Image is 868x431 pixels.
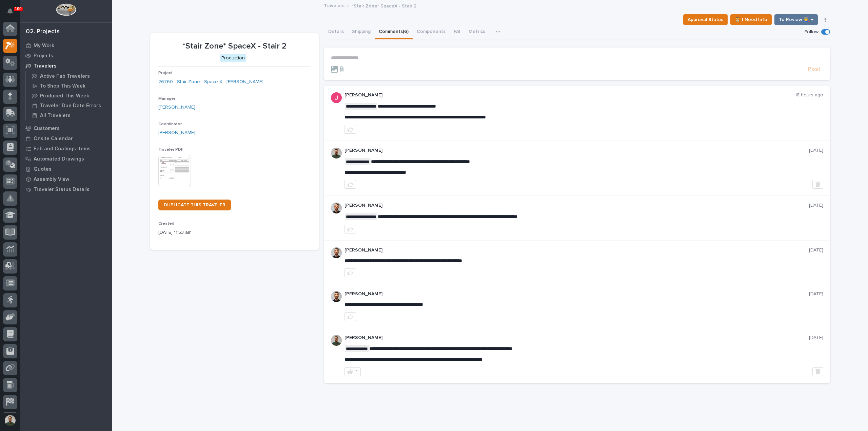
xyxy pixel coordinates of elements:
button: users-avatar [3,413,17,428]
p: Onsite Calendar [34,136,73,142]
div: 1 [356,369,358,374]
button: Delete post [812,367,823,376]
span: Coordinator [158,122,182,126]
button: Notifications [3,4,17,18]
p: [PERSON_NAME] [344,291,809,297]
a: Active Fab Travelers [26,71,112,81]
button: like this post [344,268,356,277]
div: Notifications100 [8,8,17,19]
a: Travelers [20,61,112,71]
p: Traveler Due Date Errors [40,103,101,109]
button: Metrics [465,25,489,39]
span: Created [158,222,174,226]
p: [PERSON_NAME] [344,92,795,98]
p: Automated Drawings [34,156,84,162]
p: To Shop This Week [40,83,85,89]
a: Assembly View [20,174,112,184]
img: AATXAJw4slNr5ea0WduZQVIpKGhdapBAGQ9xVsOeEvl5=s96-c [331,148,342,158]
button: like this post [344,125,356,134]
p: Projects [34,53,53,59]
a: To Shop This Week [26,81,112,91]
p: [DATE] 11:53 am [158,229,311,236]
p: *Stair Zone* SpaceX - Stair 2 [352,2,416,9]
img: AGNmyxaji213nCK4JzPdPN3H3CMBhXDSA2tJ_sy3UIa5=s96-c [331,203,342,213]
button: Details [324,25,348,39]
p: Fab and Coatings Items [34,146,91,152]
img: Workspace Logo [56,3,76,16]
img: ACg8ocI-SXp0KwvcdjE4ZoRMyLsZRSgZqnEZt9q_hAaElEsh-D-asw=s96-c [331,92,342,103]
button: To Review 👨‍🏭 → [774,14,818,25]
a: Quotes [20,164,112,174]
p: *Stair Zone* SpaceX - Stair 2 [158,41,311,51]
a: DUPLICATE THIS TRAVELER [158,200,231,210]
p: Assembly View [34,176,69,183]
p: [DATE] [809,247,823,253]
button: Approval Status [683,14,728,25]
a: All Travelers [26,111,112,120]
span: Manager [158,97,175,101]
p: 100 [15,6,22,11]
div: Production [220,54,246,62]
a: My Work [20,40,112,51]
a: 26760 - Stair Zone - Space X - [PERSON_NAME] [158,78,263,86]
img: AGNmyxaji213nCK4JzPdPN3H3CMBhXDSA2tJ_sy3UIa5=s96-c [331,247,342,258]
p: My Work [34,43,54,49]
button: Post [805,65,823,73]
p: Customers [34,126,60,132]
img: AATXAJw4slNr5ea0WduZQVIpKGhdapBAGQ9xVsOeEvl5=s96-c [331,335,342,346]
a: Onsite Calendar [20,133,112,144]
p: Travelers [34,63,57,69]
button: Components [413,25,450,39]
p: Active Fab Travelers [40,73,90,79]
img: AGNmyxaji213nCK4JzPdPN3H3CMBhXDSA2tJ_sy3UIa5=s96-c [331,291,342,302]
p: [PERSON_NAME] [344,148,809,153]
button: FAI [450,25,465,39]
p: [DATE] [809,335,823,341]
button: like this post [344,312,356,321]
button: 1 [344,367,361,376]
p: All Travelers [40,113,71,119]
p: Follow [805,29,818,35]
button: like this post [344,180,356,189]
span: Approval Status [688,16,723,24]
a: Produced This Week [26,91,112,100]
a: Customers [20,123,112,133]
span: DUPLICATE THIS TRAVELER [164,203,225,207]
button: like this post [344,225,356,233]
p: 18 hours ago [795,92,823,98]
p: [PERSON_NAME] [344,335,809,341]
button: Delete post [812,180,823,189]
span: Project [158,71,173,75]
span: Traveler PDF [158,148,183,152]
a: Travelers [324,1,344,9]
p: [DATE] [809,203,823,208]
p: Quotes [34,166,52,172]
a: [PERSON_NAME] [158,104,195,111]
p: [PERSON_NAME] [344,247,809,253]
p: Traveler Status Details [34,187,90,193]
a: Automated Drawings [20,154,112,164]
a: [PERSON_NAME] [158,129,195,136]
span: Post [808,65,821,73]
p: [DATE] [809,148,823,153]
span: To Review 👨‍🏭 → [779,16,813,24]
a: Fab and Coatings Items [20,144,112,154]
button: Comments (6) [375,25,413,39]
a: Projects [20,51,112,61]
button: Shipping [348,25,375,39]
p: [DATE] [809,291,823,297]
p: [PERSON_NAME] [344,203,809,208]
a: Traveler Status Details [20,184,112,194]
span: ⏳ I Need Info [735,16,767,24]
div: 02. Projects [26,28,60,36]
button: ⏳ I Need Info [730,14,772,25]
p: Produced This Week [40,93,89,99]
a: Traveler Due Date Errors [26,101,112,110]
